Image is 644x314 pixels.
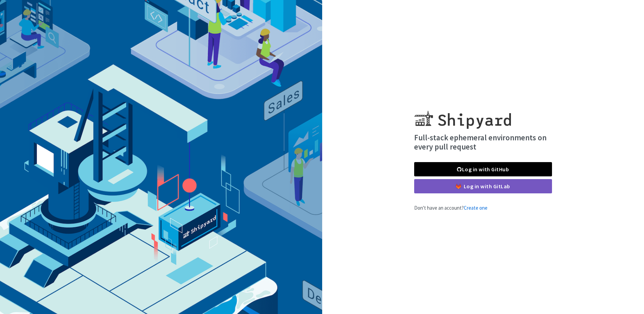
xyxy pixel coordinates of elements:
[414,102,511,129] img: Shipyard logo
[464,205,487,211] a: Create one
[414,162,552,176] a: Log in with GitHub
[414,179,552,193] a: Log in with GitLab
[414,205,487,211] span: Don't have an account?
[456,184,461,189] img: gitlab-color.svg
[414,133,552,152] h4: Full-stack ephemeral environments on every pull request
